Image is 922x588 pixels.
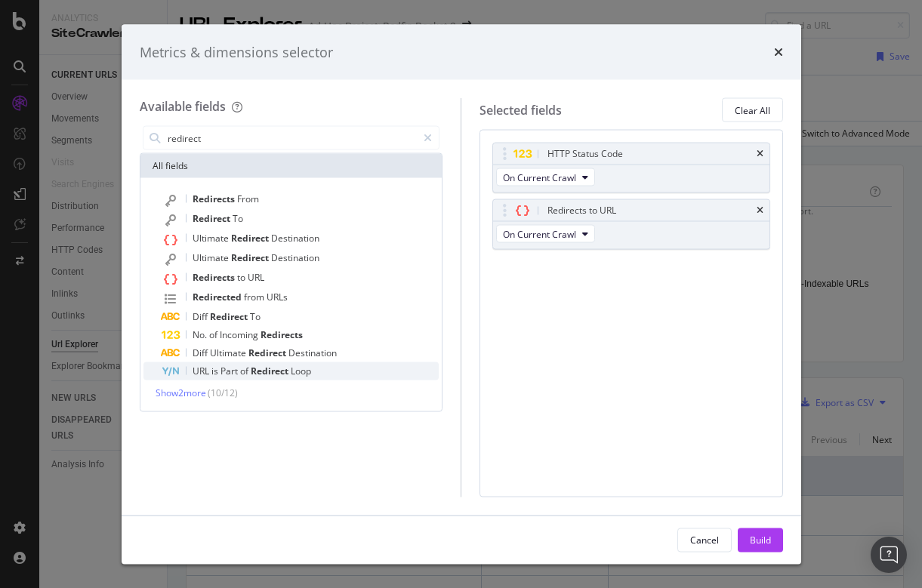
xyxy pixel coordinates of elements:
button: Clear All [722,98,783,122]
span: Redirect [248,346,288,359]
span: Ultimate [193,251,231,264]
div: All fields [140,154,442,178]
span: On Current Crawl [503,227,576,240]
div: HTTP Status Code [547,146,623,162]
span: is [211,365,220,377]
span: To [233,212,243,225]
span: of [240,365,251,377]
div: Cancel [690,533,719,546]
span: Ultimate [210,346,248,359]
span: Redirect [210,310,250,323]
div: Open Intercom Messenger [871,537,907,573]
span: Redirect [231,232,271,245]
button: On Current Crawl [496,225,595,243]
div: modal [122,24,801,564]
span: Show 2 more [156,386,206,399]
div: Redirects to URLtimesOn Current Crawl [492,199,770,250]
span: Redirects [193,192,237,205]
div: times [774,42,783,62]
div: Build [750,533,771,546]
div: times [757,206,763,215]
span: URL [248,271,264,284]
button: On Current Crawl [496,168,595,186]
span: Destination [271,232,319,245]
div: Available fields [140,98,226,115]
span: Diff [193,346,210,359]
button: Build [738,528,783,552]
span: Destination [288,346,337,359]
span: Ultimate [193,232,231,245]
div: Redirects to URL [547,203,616,218]
span: Redirect [251,365,291,377]
span: Redirected [193,291,244,303]
span: to [237,271,248,284]
span: of [209,328,220,341]
span: Redirect [231,251,271,264]
span: Destination [271,251,319,264]
span: Redirect [193,212,233,225]
span: From [237,192,259,205]
span: Diff [193,310,210,323]
div: Metrics & dimensions selector [140,42,333,62]
span: Loop [291,365,311,377]
div: Selected fields [480,101,562,119]
span: Incoming [220,328,261,341]
span: ( 10 / 12 ) [208,386,238,399]
span: URL [193,365,211,377]
span: No. [193,328,209,341]
span: Redirects [193,271,237,284]
span: Part [220,365,240,377]
input: Search by field name [166,127,418,149]
button: Cancel [677,528,732,552]
div: times [757,149,763,159]
span: URLs [267,291,288,303]
span: To [250,310,261,323]
div: HTTP Status CodetimesOn Current Crawl [492,143,770,193]
span: On Current Crawl [503,171,576,183]
div: Clear All [735,103,770,116]
span: Redirects [261,328,303,341]
span: from [244,291,267,303]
